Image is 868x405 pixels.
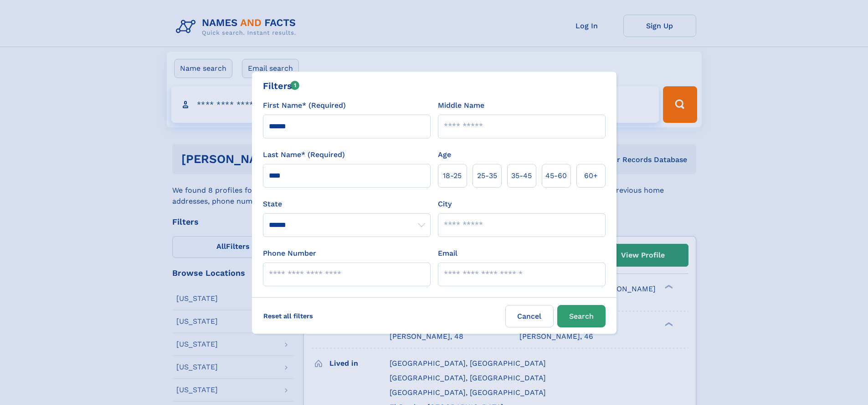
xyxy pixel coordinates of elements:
span: 35‑45 [511,170,532,181]
label: Age [438,149,451,160]
label: Last Name* (Required) [263,149,345,160]
span: 25‑35 [477,170,497,181]
span: 18‑25 [443,170,462,181]
label: Reset all filters [257,305,319,327]
label: State [263,199,431,210]
label: Email [438,248,457,259]
label: Cancel [505,305,554,327]
label: First Name* (Required) [263,100,346,111]
label: City [438,199,452,210]
label: Phone Number [263,248,316,259]
label: Middle Name [438,100,484,111]
button: Search [557,305,606,327]
div: Filters [263,79,300,93]
span: 60+ [584,170,598,181]
span: 45‑60 [545,170,567,181]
